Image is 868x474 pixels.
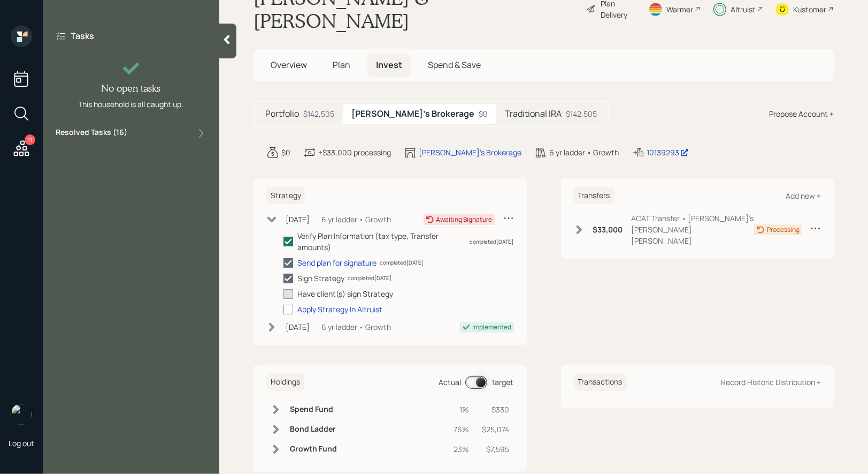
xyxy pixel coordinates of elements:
[454,424,470,435] div: 76%
[303,108,334,119] div: $142,505
[290,445,337,454] h6: Growth Fund
[321,321,391,333] div: 6 yr ladder • Growth
[271,59,307,71] span: Overview
[297,288,393,299] div: Have client(s) sign Strategy
[11,404,32,425] img: treva-nostdahl-headshot.png
[436,215,493,224] div: Awaiting Signature
[348,274,391,282] div: completed [DATE]
[286,321,310,333] div: [DATE]
[491,377,514,388] div: Target
[266,373,304,391] h6: Holdings
[574,187,614,205] h6: Transfers
[666,4,693,15] div: Warmer
[731,4,756,15] div: Altruist
[473,322,512,332] div: Implemented
[428,59,481,71] span: Spend & Save
[297,257,377,268] div: Send plan for signature
[321,214,391,225] div: 6 yr ladder • Growth
[56,127,127,140] label: Resolved Tasks ( 16 )
[593,225,623,235] h6: $33,000
[566,108,597,119] div: $142,505
[290,425,337,434] h6: Bond Ladder
[102,82,161,94] h4: No open tasks
[786,191,821,201] div: Add new +
[376,59,402,71] span: Invest
[25,134,35,145] div: 11
[318,147,391,158] div: +$33,000 processing
[482,404,510,415] div: $330
[297,230,467,253] div: Verify Plan Information (tax type, Transfer amounts)
[482,424,510,435] div: $25,074
[79,99,184,110] div: This household is all caught up.
[297,304,382,315] div: Apply Strategy In Altruist
[479,108,488,119] div: $0
[380,259,424,267] div: completed [DATE]
[439,377,462,388] div: Actual
[265,109,299,119] h5: Portfolio
[266,187,305,205] h6: Strategy
[9,438,34,448] div: Log out
[632,213,755,246] div: ACAT Transfer • [PERSON_NAME]'s [PERSON_NAME] [PERSON_NAME]
[721,377,821,387] div: Record Historic Distribution +
[769,108,834,119] div: Propose Account +
[482,443,510,455] div: $7,595
[767,225,800,235] div: Processing
[297,273,344,284] div: Sign Strategy
[505,109,562,119] h5: Traditional IRA
[574,373,627,391] h6: Transactions
[333,59,350,71] span: Plan
[793,4,826,15] div: Kustomer
[71,30,94,42] label: Tasks
[454,404,470,415] div: 1%
[549,147,619,158] div: 6 yr ladder • Growth
[647,147,689,158] div: 10139293
[281,147,290,158] div: $0
[454,443,470,455] div: 23%
[419,147,521,158] div: [PERSON_NAME]'s Brokerage
[290,405,337,414] h6: Spend Fund
[351,109,474,119] h5: [PERSON_NAME]'s Brokerage
[286,214,310,225] div: [DATE]
[470,238,514,246] div: completed [DATE]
